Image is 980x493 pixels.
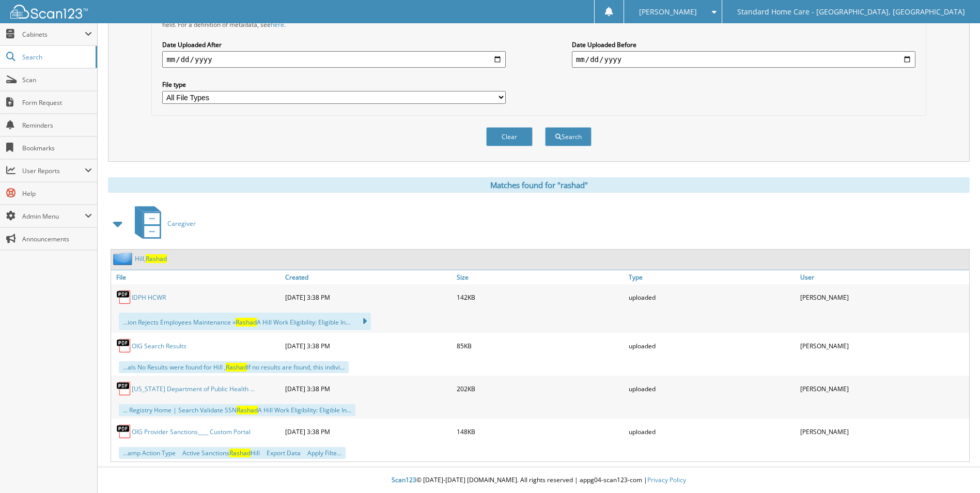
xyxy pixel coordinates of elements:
span: Bookmarks [22,144,92,152]
div: [PERSON_NAME] [798,421,969,442]
img: scan123-logo-white.svg [10,5,88,19]
img: folder2.png [113,252,135,265]
a: here [271,20,284,29]
div: [PERSON_NAME] [798,335,969,356]
span: Help [22,189,92,198]
span: Announcements [22,235,92,243]
span: Search [22,53,90,61]
span: Rashad [146,254,167,263]
span: Rashad [236,318,257,327]
div: ...als No Results were found for Hill , If no results are found, this indivi... [119,361,349,373]
a: File [111,270,283,284]
label: Date Uploaded After [162,40,506,49]
div: © [DATE]-[DATE] [DOMAIN_NAME]. All rights reserved | appg04-scan123-com | [98,468,980,493]
a: Created [283,270,454,284]
span: Scan [22,75,92,84]
div: ...amp Action Type  Active Sanctions Hill  Export Data  Apply Filte... [119,447,346,459]
div: ...ion Rejects Employees Maintenance » A Hill Work Eligibility: Eligible In... [119,313,371,330]
label: File type [162,80,506,89]
input: end [572,51,915,68]
a: Caregiver [129,203,196,244]
div: Matches found for "rashad" [108,177,970,193]
span: Form Request [22,98,92,107]
button: Clear [486,127,533,146]
a: Hill,Rashad [135,254,167,263]
span: User Reports [22,166,85,175]
div: [PERSON_NAME] [798,287,969,307]
div: [DATE] 3:38 PM [283,335,454,356]
iframe: Chat Widget [928,443,980,493]
a: Privacy Policy [647,475,686,484]
span: Rashad [229,449,251,457]
span: Rashad [226,363,247,372]
span: Admin Menu [22,212,85,221]
div: uploaded [626,421,798,442]
div: [DATE] 3:38 PM [283,378,454,399]
a: OIG Provider Sanctions____ Custom Portal [132,427,251,436]
div: uploaded [626,378,798,399]
span: Scan123 [392,475,416,484]
div: [PERSON_NAME] [798,378,969,399]
img: PDF.png [116,338,132,353]
a: Type [626,270,798,284]
div: 202KB [454,378,626,399]
span: Cabinets [22,30,85,39]
div: uploaded [626,335,798,356]
button: Search [545,127,592,146]
div: ... Registry Home | Search Validate SSN A Hill Work Eligibility: Eligible In... [119,404,355,416]
span: Reminders [22,121,92,130]
span: Standard Home Care - [GEOGRAPHIC_DATA], [GEOGRAPHIC_DATA] [737,9,965,15]
a: OIG Search Results [132,342,186,350]
span: Caregiver [167,219,196,228]
img: PDF.png [116,289,132,305]
a: IDPH HCWR [132,293,166,302]
label: Date Uploaded Before [572,40,915,49]
span: [PERSON_NAME] [639,9,697,15]
div: 148KB [454,421,626,442]
a: Size [454,270,626,284]
div: [DATE] 3:38 PM [283,287,454,307]
span: Rashad [237,406,258,414]
input: start [162,51,506,68]
img: PDF.png [116,424,132,439]
div: [DATE] 3:38 PM [283,421,454,442]
div: uploaded [626,287,798,307]
div: 85KB [454,335,626,356]
div: 142KB [454,287,626,307]
img: PDF.png [116,381,132,396]
a: [US_STATE] Department of Public Health ... [132,384,255,393]
a: User [798,270,969,284]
